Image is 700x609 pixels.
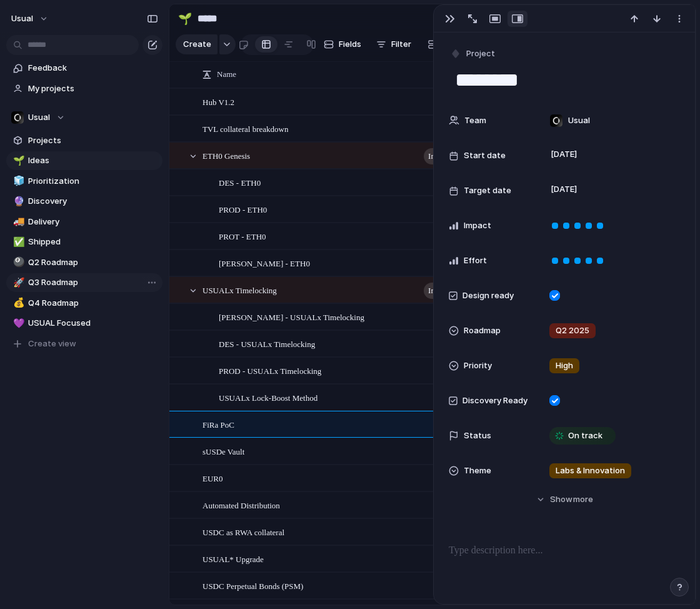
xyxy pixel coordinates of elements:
[28,83,158,95] span: My projects
[464,430,491,442] span: Status
[6,9,55,29] button: usual
[183,38,211,51] span: Create
[6,273,162,292] a: 🚀Q3 Roadmap
[28,276,158,289] span: Q3 Roadmap
[428,282,457,299] span: initiative
[28,134,158,147] span: Projects
[547,182,581,197] span: [DATE]
[28,297,158,310] span: Q4 Roadmap
[217,68,236,81] span: Name
[202,498,280,512] span: Automated Distribution
[13,154,22,168] div: 🌱
[11,236,24,248] button: ✅
[13,174,22,188] div: 🧊
[13,276,22,290] div: 🚀
[462,289,514,302] span: Design ready
[176,34,217,54] button: Create
[319,34,366,54] button: Fields
[6,151,162,170] a: 🌱Ideas
[6,79,162,98] a: My projects
[6,172,162,191] a: 🧊Prioritization
[6,192,162,211] a: 🔮Discovery
[178,10,192,27] div: 🌱
[568,430,602,442] span: On track
[219,175,261,189] span: DES - ETH0
[202,525,284,539] span: USDC as RWA collateral
[219,202,267,216] span: PROD - ETH0
[28,195,158,208] span: Discovery
[219,256,310,270] span: [PERSON_NAME] - ETH0
[28,154,158,167] span: Ideas
[428,148,457,165] span: initiative
[11,256,24,269] button: 🎱
[202,94,234,109] span: Hub V1.2
[219,229,266,243] span: PROT - ETH0
[11,154,24,167] button: 🌱
[11,175,24,188] button: 🧊
[11,216,24,228] button: 🚚
[202,148,250,163] span: ETH0 Genesis
[464,254,487,267] span: Effort
[339,38,361,51] span: Fields
[13,194,22,209] div: 🔮
[11,317,24,330] button: 💜
[449,488,680,511] button: Showmore
[28,62,158,74] span: Feedback
[550,493,572,506] span: Show
[6,131,162,150] a: Projects
[424,283,476,299] button: initiative
[202,121,288,136] span: TVL collateral breakdown
[6,335,162,353] button: Create view
[28,111,50,124] span: Usual
[6,294,162,313] a: 💰Q4 Roadmap
[28,317,158,330] span: USUAL Focused
[13,316,22,331] div: 💜
[556,325,589,337] span: Q2 2025
[464,360,492,372] span: Priority
[573,493,593,506] span: more
[464,149,506,162] span: Start date
[11,195,24,208] button: 🔮
[556,465,625,477] span: Labs & Innovation
[11,297,24,310] button: 💰
[202,417,234,431] span: FiRa PoC
[6,233,162,251] a: ✅Shipped
[13,214,22,229] div: 🚚
[13,255,22,269] div: 🎱
[13,296,22,310] div: 💰
[447,45,499,63] button: Project
[6,213,162,231] div: 🚚Delivery
[547,147,581,162] span: [DATE]
[202,283,277,297] span: USUALx Timelocking
[464,465,491,477] span: Theme
[464,325,501,337] span: Roadmap
[6,314,162,333] a: 💜USUAL Focused
[219,310,364,324] span: [PERSON_NAME] - USUALx Timelocking
[6,59,162,78] a: Feedback
[202,551,264,566] span: USUAL* Upgrade
[464,219,491,232] span: Impact
[556,360,573,372] span: High
[6,108,162,127] button: Usual
[202,578,303,593] span: USDC Perpetual Bonds (PSM)
[421,34,473,54] button: Group
[391,38,411,51] span: Filter
[219,390,317,405] span: USUALx Lock-Boost Method
[202,444,244,458] span: sUSDe Vault
[28,256,158,269] span: Q2 Roadmap
[175,9,195,29] button: 🌱
[6,253,162,272] a: 🎱Q2 Roadmap
[28,175,158,188] span: Prioritization
[28,338,76,350] span: Create view
[219,336,315,351] span: DES - USUALx Timelocking
[462,395,527,407] span: Discovery Ready
[11,13,33,25] span: usual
